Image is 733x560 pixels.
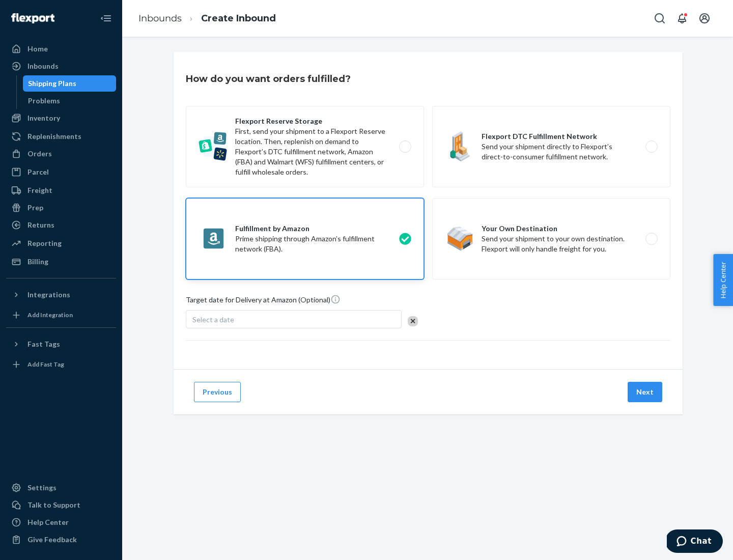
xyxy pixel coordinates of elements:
div: Prep [27,203,43,213]
a: Shipping Plans [23,75,117,92]
div: Orders [27,149,52,159]
div: Add Integration [27,311,73,319]
button: Integrations [6,287,116,303]
a: Replenishments [6,128,116,145]
button: Previous [194,382,241,402]
button: Close Navigation [96,8,116,29]
span: Select a date [192,315,234,324]
a: Help Center [6,514,116,530]
div: Replenishments [27,131,81,142]
div: Home [27,44,48,54]
a: Reporting [6,235,116,251]
div: Problems [28,96,60,106]
button: Talk to Support [6,497,116,513]
button: Help Center [713,254,733,306]
button: Give Feedback [6,531,116,548]
button: Fast Tags [6,336,116,352]
a: Freight [6,182,116,199]
a: Add Integration [6,307,116,323]
a: Problems [23,93,117,109]
a: Billing [6,254,116,270]
a: Orders [6,146,116,162]
iframe: Opens a widget where you can chat to one of our agents [667,529,723,555]
div: Freight [27,185,52,195]
div: Settings [27,483,57,493]
a: Home [6,41,116,57]
div: Give Feedback [27,535,77,545]
div: Billing [27,257,48,267]
div: Returns [27,220,54,230]
div: Shipping Plans [28,78,76,89]
a: Add Fast Tag [6,356,116,373]
a: Create Inbound [201,13,276,24]
h3: How do you want orders fulfilled? [186,72,351,86]
div: Add Fast Tag [27,360,64,369]
button: Open account menu [694,8,715,29]
a: Inbounds [6,58,116,74]
a: Settings [6,480,116,496]
img: Flexport logo [11,13,54,23]
button: Open notifications [672,8,692,29]
a: Returns [6,217,116,233]
div: Inbounds [27,61,59,71]
a: Inbounds [138,13,182,24]
div: Reporting [27,238,62,248]
button: Next [628,382,662,402]
button: Open Search Box [650,8,670,29]
div: Parcel [27,167,49,177]
div: Fast Tags [27,339,60,349]
div: Inventory [27,113,60,123]
a: Parcel [6,164,116,180]
a: Inventory [6,110,116,126]
span: Target date for Delivery at Amazon (Optional) [186,294,341,309]
ol: breadcrumbs [130,4,284,34]
div: Talk to Support [27,500,80,510]
div: Help Center [27,517,69,527]
div: Integrations [27,290,70,300]
a: Prep [6,200,116,216]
